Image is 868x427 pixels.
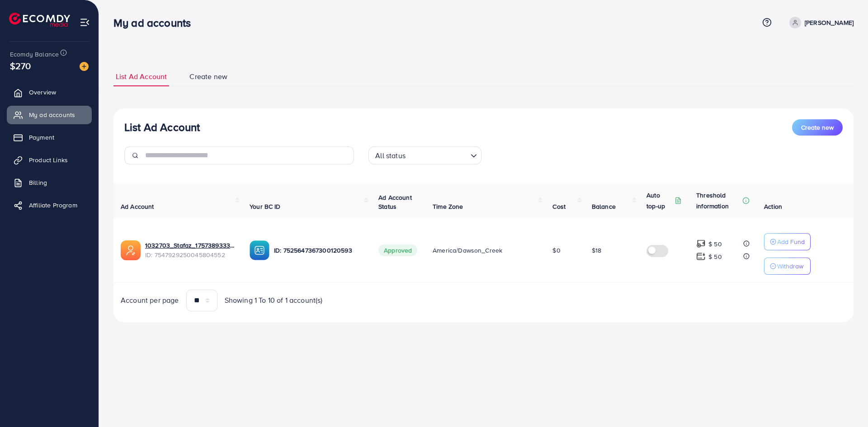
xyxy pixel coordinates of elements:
span: List Ad Account [116,71,167,82]
button: Create new [792,119,843,136]
a: Affiliate Program [7,196,92,214]
span: $270 [10,59,31,72]
span: $0 [552,246,560,255]
span: Create new [189,71,227,82]
span: Billing [29,178,47,187]
span: Payment [29,133,54,142]
div: Search for option [368,146,481,164]
a: Payment [7,128,92,146]
a: Billing [7,174,92,192]
img: top-up amount [696,239,706,249]
button: Withdraw [764,258,811,275]
div: <span class='underline'>1032703_Stafaz_1757389333791</span></br>7547929250045804552 [145,241,235,259]
span: Cost [552,202,566,211]
span: Time Zone [433,202,463,211]
p: Auto top-up [646,190,673,211]
img: top-up amount [696,252,706,261]
img: ic-ads-acc.e4c84228.svg [121,240,141,260]
a: [PERSON_NAME] [786,17,854,28]
span: $18 [592,246,601,255]
span: Approved [378,244,417,256]
span: My ad accounts [29,110,75,119]
img: ic-ba-acc.ded83a64.svg [250,240,269,260]
span: All status [373,149,407,162]
a: 1032703_Stafaz_1757389333791 [145,241,235,250]
p: [PERSON_NAME] [805,17,854,28]
span: Affiliate Program [29,201,77,210]
img: menu [80,17,90,28]
span: Action [764,202,782,211]
span: Ad Account Status [378,193,412,211]
p: $ 50 [708,239,722,249]
p: ID: 7525647367300120593 [274,245,364,256]
a: Overview [7,83,92,101]
span: Product Links [29,155,68,164]
h3: List Ad Account [124,121,200,134]
span: Ecomdy Balance [10,50,59,59]
img: logo [9,13,70,27]
span: Create new [801,123,834,132]
h3: My ad accounts [113,16,198,29]
span: Your BC ID [250,202,281,211]
span: Account per page [121,295,179,305]
input: Search for option [408,147,467,162]
span: Balance [592,202,616,211]
button: Add Fund [764,233,811,250]
p: Add Fund [777,236,805,247]
span: Ad Account [121,202,154,211]
span: America/Dawson_Creek [433,246,502,255]
span: Overview [29,88,56,97]
p: Withdraw [777,261,803,272]
a: My ad accounts [7,106,92,124]
span: ID: 7547929250045804552 [145,250,235,259]
p: $ 50 [708,251,722,262]
p: Threshold information [696,190,741,211]
a: Product Links [7,151,92,169]
img: image [80,62,89,71]
span: Showing 1 To 10 of 1 account(s) [225,295,323,305]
